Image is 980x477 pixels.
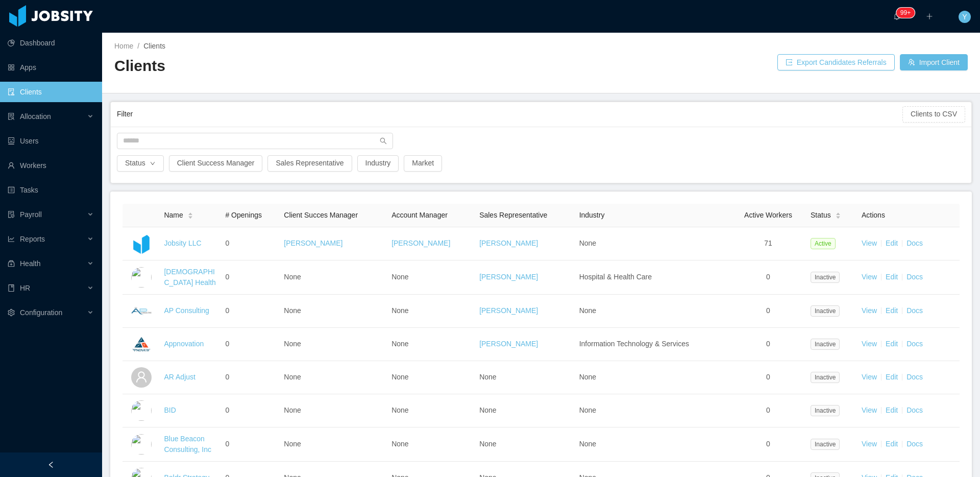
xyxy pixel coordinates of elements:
i: icon: plus [926,13,933,20]
span: None [391,440,408,448]
a: Home [114,42,133,50]
span: Account Manager [391,211,448,219]
a: BID [164,406,176,414]
a: View [862,306,877,315]
td: 0 [221,361,280,394]
i: icon: setting [8,309,15,316]
span: Configuration [20,308,62,317]
sup: 388 [896,8,915,18]
td: 0 [221,394,280,427]
a: Edit [886,273,898,281]
a: Docs [906,306,923,315]
td: 0 [730,427,806,462]
button: Sales Representative [267,155,352,172]
td: 0 [730,361,806,394]
span: / [137,42,139,50]
a: icon: auditClients [8,82,94,102]
td: 0 [221,427,280,462]
a: icon: robotUsers [8,131,94,151]
a: [PERSON_NAME] [391,239,450,247]
i: icon: file-protect [8,211,15,218]
span: None [579,239,596,247]
span: None [284,340,301,348]
span: None [579,440,596,448]
img: dc41d540-fa30-11e7-b498-73b80f01daf1_657caab8ac997-400w.png [131,233,152,254]
span: Reports [20,235,45,243]
a: [PERSON_NAME] [284,239,342,247]
span: Active [811,238,836,249]
a: Edit [886,406,898,414]
span: Inactive [811,272,840,283]
i: icon: caret-up [835,211,841,214]
button: Statusicon: down [117,155,164,172]
span: Allocation [20,112,51,121]
div: Filter [117,105,902,124]
i: icon: caret-down [835,215,841,218]
i: icon: caret-down [187,215,193,218]
a: icon: profileTasks [8,180,94,200]
img: 6a96eda0-fa44-11e7-9f69-c143066b1c39_5a5d5161a4f93-400w.png [131,334,152,354]
a: icon: appstoreApps [8,57,94,78]
a: Edit [886,340,898,348]
h2: Clients [114,56,541,77]
span: Name [164,210,183,221]
span: Industry [579,211,605,219]
a: Blue Beacon Consulting, Inc [164,435,211,454]
span: Payroll [20,210,42,219]
button: Clients to CSV [902,106,965,123]
i: icon: caret-up [187,211,193,214]
span: Client Succes Manager [284,211,358,219]
a: AR Adjust [164,373,195,381]
a: View [862,340,877,348]
a: Docs [906,440,923,448]
span: None [579,406,596,414]
div: Sort [835,211,841,218]
a: Edit [886,440,898,448]
a: View [862,239,877,247]
span: None [391,273,408,281]
span: None [479,440,496,448]
td: 0 [221,227,280,260]
span: Sales Representative [479,211,547,219]
span: # Openings [225,211,262,219]
a: View [862,373,877,381]
a: [PERSON_NAME] [479,340,538,348]
a: Edit [886,306,898,315]
span: Inactive [811,439,840,450]
a: Docs [906,373,923,381]
a: AP Consulting [164,306,209,315]
a: View [862,273,877,281]
a: Jobsity LLC [164,239,201,247]
button: Client Success Manager [169,155,263,172]
i: icon: line-chart [8,235,15,243]
span: None [479,373,496,381]
td: 0 [730,295,806,328]
button: Industry [357,155,399,172]
td: 0 [221,260,280,295]
a: Edit [886,239,898,247]
img: 6a99a840-fa44-11e7-acf7-a12beca8be8a_5a5d51fe797d3-400w.png [131,434,152,455]
button: icon: usergroup-addImport Client [900,54,968,70]
span: Status [811,210,831,221]
a: Docs [906,239,923,247]
span: None [284,440,301,448]
a: Docs [906,406,923,414]
span: None [391,373,408,381]
i: icon: user [135,371,148,383]
div: Sort [187,211,193,218]
td: 0 [221,328,280,361]
span: None [391,406,408,414]
span: None [391,340,408,348]
span: Clients [143,42,165,50]
span: Hospital & Health Care [579,273,652,281]
td: 0 [730,328,806,361]
td: 71 [730,227,806,260]
span: None [479,406,496,414]
span: HR [20,284,30,292]
a: [PERSON_NAME] [479,239,538,247]
a: View [862,406,877,414]
a: Docs [906,273,923,281]
img: 6a8e90c0-fa44-11e7-aaa7-9da49113f530_5a5d50e77f870-400w.png [131,267,152,288]
i: icon: medicine-box [8,260,15,267]
a: icon: pie-chartDashboard [8,33,94,53]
